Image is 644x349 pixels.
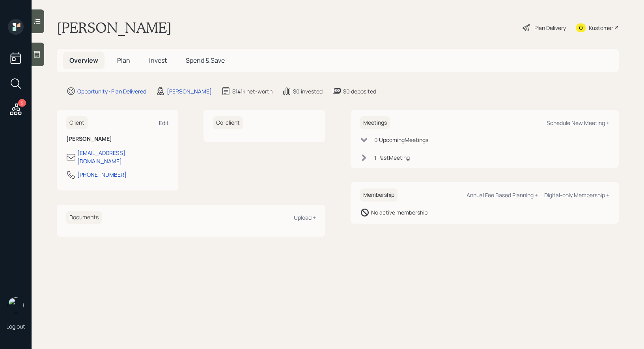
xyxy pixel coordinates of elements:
h6: [PERSON_NAME] [66,136,169,142]
div: 0 Upcoming Meeting s [374,136,428,144]
div: Log out [6,323,25,330]
span: Invest [149,56,167,65]
h6: Meetings [360,116,390,129]
h1: [PERSON_NAME] [57,19,172,36]
div: Plan Delivery [534,24,566,32]
div: [PHONE_NUMBER] [77,170,127,179]
div: [EMAIL_ADDRESS][DOMAIN_NAME] [77,149,169,165]
div: $0 invested [293,87,323,95]
span: Overview [69,56,98,65]
div: Edit [159,119,169,127]
div: Kustomer [589,24,613,32]
span: Plan [117,56,130,65]
div: 5 [18,99,26,107]
span: Spend & Save [186,56,225,65]
h6: Co-client [213,116,243,129]
h6: Membership [360,188,398,202]
h6: Client [66,116,88,129]
div: [PERSON_NAME] [167,87,212,95]
div: Upload + [294,214,316,221]
div: 1 Past Meeting [374,153,410,162]
div: $0 deposited [343,87,376,95]
h6: Documents [66,211,102,224]
div: $141k net-worth [232,87,273,95]
div: Opportunity · Plan Delivered [77,87,146,95]
img: treva-nostdahl-headshot.png [8,297,24,313]
div: No active membership [371,208,427,216]
div: Digital-only Membership + [544,191,609,199]
div: Schedule New Meeting + [547,119,609,127]
div: Annual Fee Based Planning + [467,191,538,199]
